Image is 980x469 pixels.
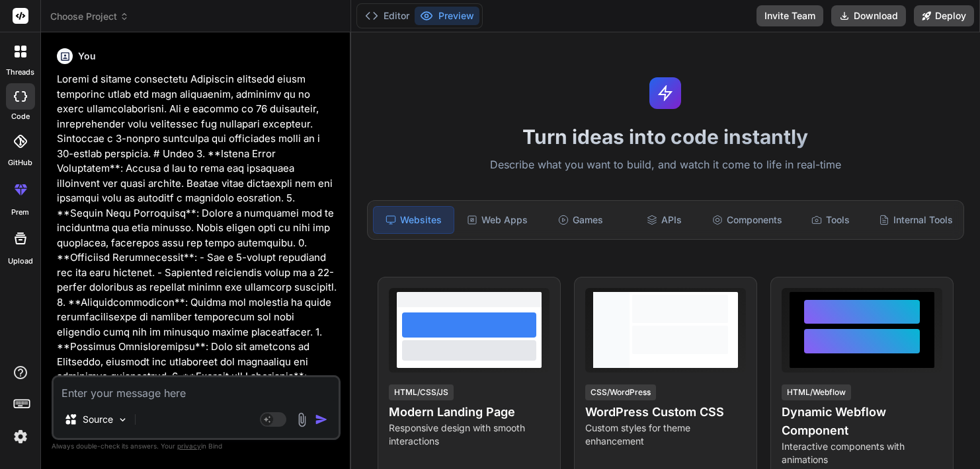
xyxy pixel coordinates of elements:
button: Invite Team [756,5,823,26]
label: Upload [8,256,33,267]
img: settings [9,425,32,448]
label: GitHub [8,157,32,168]
h4: WordPress Custom CSS [585,403,746,421]
label: prem [11,207,29,218]
p: Always double-check its answers. Your in Bind [52,440,341,452]
h6: You [78,50,96,63]
div: Websites [373,206,455,234]
button: Deploy [914,5,974,26]
h4: Modern Landing Page [389,403,550,421]
img: Pick Models [117,414,128,425]
h4: Dynamic Webflow Component [782,403,942,440]
div: Tools [790,206,871,234]
p: Custom styles for theme enhancement [585,421,746,448]
p: Interactive components with animations [782,440,942,466]
img: icon [315,413,328,426]
span: Choose Project [50,10,129,23]
h1: Turn ideas into code instantly [359,125,972,149]
div: Games [540,206,621,234]
p: Source [83,413,113,426]
img: attachment [294,412,309,427]
div: Components [707,206,788,234]
label: threads [6,67,34,78]
button: Download [831,5,906,26]
span: privacy [177,442,201,450]
div: HTML/CSS/JS [389,384,454,400]
div: CSS/WordPress [585,384,656,400]
div: Internal Tools [874,206,958,234]
p: Describe what you want to build, and watch it come to life in real-time [359,157,972,174]
div: APIs [624,206,704,234]
button: Preview [415,7,479,25]
button: Editor [360,7,415,25]
div: Web Apps [457,206,538,234]
p: Responsive design with smooth interactions [389,421,550,448]
div: HTML/Webflow [782,384,851,400]
label: code [11,111,30,122]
